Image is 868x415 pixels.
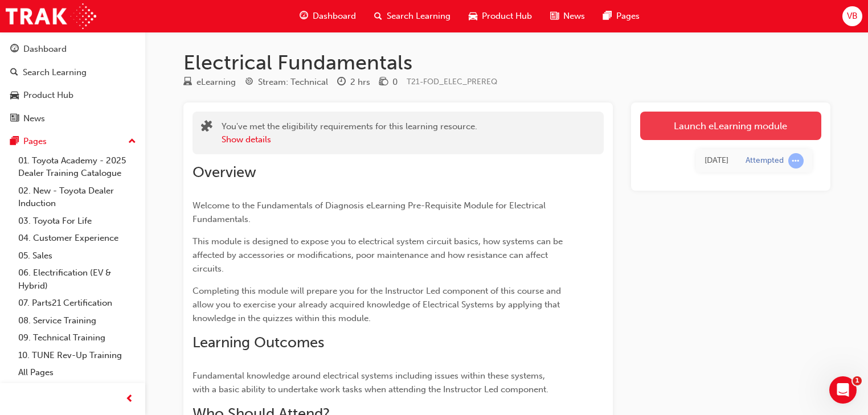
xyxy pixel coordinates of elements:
a: 02. New - Toyota Dealer Induction [14,182,141,212]
span: target-icon [245,77,253,88]
div: Dashboard [23,43,67,56]
div: Stream [245,75,328,89]
span: car-icon [469,9,477,23]
span: Dashboard [313,10,356,23]
span: up-icon [128,134,136,149]
a: Search Learning [5,62,141,83]
a: 05. Sales [14,247,141,265]
span: Welcome to the Fundamentals of Diagnosis eLearning Pre-Requisite Module for Electrical Fundamentals. [193,200,548,224]
button: Show details [222,133,271,146]
a: Launch eLearning module [640,112,821,140]
span: clock-icon [337,77,346,88]
span: Search Learning [387,10,451,23]
div: Product Hub [23,89,73,102]
span: Overview [193,163,256,181]
span: Completing this module will prepare you for the Instructor Led component of this course and allow... [193,286,563,323]
span: Pages [616,10,640,23]
span: guage-icon [300,9,308,23]
div: Mon Aug 04 2025 19:24:43 GMT+0930 (Australian Central Standard Time) [705,154,728,167]
span: search-icon [374,9,382,23]
h1: Electrical Fundamentals [183,50,830,75]
a: 09. Technical Training [14,329,141,347]
span: Fundamental knowledge around electrical systems including issues within these systems, with a bas... [193,371,548,395]
span: news-icon [10,114,19,124]
span: pages-icon [10,137,19,147]
span: Product Hub [482,10,532,23]
span: car-icon [10,91,19,101]
a: guage-iconDashboard [290,5,365,28]
span: learningResourceType_ELEARNING-icon [183,77,192,88]
div: Type [183,75,236,89]
a: 08. Service Training [14,312,141,330]
img: Trak [6,3,96,29]
button: DashboardSearch LearningProduct HubNews [5,36,141,131]
span: puzzle-icon [201,121,212,134]
div: Stream: Technical [258,76,328,89]
span: money-icon [379,77,388,88]
a: Dashboard [5,39,141,60]
div: Pages [23,135,47,148]
div: Price [379,75,398,89]
a: 07. Parts21 Certification [14,294,141,312]
a: car-iconProduct Hub [460,5,541,28]
a: News [5,108,141,129]
div: Attempted [746,155,784,166]
a: 04. Customer Experience [14,229,141,247]
a: Product Hub [5,85,141,106]
div: eLearning [196,76,236,89]
div: Search Learning [23,66,87,79]
div: Duration [337,75,370,89]
button: VB [842,6,862,26]
span: Learning Outcomes [193,334,324,351]
span: prev-icon [125,392,134,406]
a: 06. Electrification (EV & Hybrid) [14,264,141,294]
span: guage-icon [10,44,19,55]
button: Pages [5,131,141,152]
span: learningRecordVerb_ATTEMPT-icon [788,153,804,169]
span: Learning resource code [407,77,497,87]
a: 03. Toyota For Life [14,212,141,230]
a: news-iconNews [541,5,594,28]
div: 0 [392,76,398,89]
span: 1 [853,376,862,385]
span: news-icon [550,9,559,23]
span: News [563,10,585,23]
iframe: Intercom live chat [829,376,857,404]
span: VB [847,10,858,23]
a: 01. Toyota Academy - 2025 Dealer Training Catalogue [14,152,141,182]
span: This module is designed to expose you to electrical system circuit basics, how systems can be aff... [193,236,565,274]
a: All Pages [14,364,141,381]
span: search-icon [10,68,18,78]
span: pages-icon [603,9,612,23]
a: search-iconSearch Learning [365,5,460,28]
a: pages-iconPages [594,5,649,28]
div: 2 hrs [350,76,370,89]
a: 10. TUNE Rev-Up Training [14,347,141,364]
div: News [23,112,45,125]
div: You've met the eligibility requirements for this learning resource. [222,120,477,146]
